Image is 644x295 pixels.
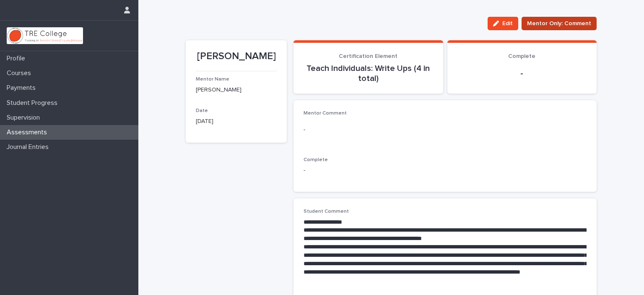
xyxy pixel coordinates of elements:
span: Mentor Name [196,77,229,82]
p: Supervision [3,114,47,122]
span: Date [196,108,208,113]
p: Journal Entries [3,143,55,151]
p: Payments [3,84,42,92]
p: [PERSON_NAME] [196,86,277,94]
p: Teach Individuals: Write Ups (4 in total) [304,63,433,84]
p: Profile [3,55,32,63]
p: Assessments [3,128,54,136]
img: L01RLPSrRaOWR30Oqb5K [7,27,83,44]
p: - [457,68,587,78]
span: Mentor Comment [304,111,347,116]
span: Complete [508,53,535,59]
p: Student Progress [3,99,64,107]
p: [DATE] [196,117,277,126]
p: Courses [3,69,38,77]
span: Student Comment [304,209,349,214]
p: - [304,166,587,175]
button: Mentor Only: Comment [522,17,597,30]
button: Edit [488,17,518,30]
span: Edit [502,21,513,26]
span: Mentor Only: Comment [527,19,591,28]
p: - [304,125,587,134]
span: Certification Element [339,53,397,59]
span: Complete [304,157,328,162]
p: [PERSON_NAME] [196,50,277,63]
